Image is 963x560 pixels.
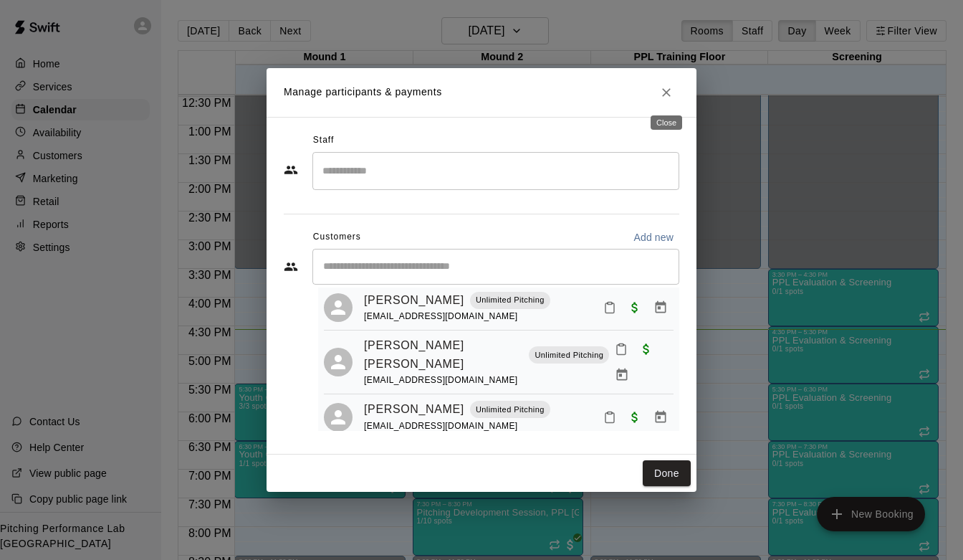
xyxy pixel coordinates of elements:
p: Unlimited Pitching [476,294,545,306]
p: Unlimited Pitching [535,349,603,361]
button: Mark attendance [598,405,622,430]
button: Mark attendance [598,295,622,320]
span: Paid with Credit [622,300,648,313]
p: Add new [633,230,674,245]
a: [PERSON_NAME] [364,400,464,419]
a: [PERSON_NAME] [364,291,464,310]
button: Done [643,460,691,487]
a: [PERSON_NAME] [PERSON_NAME] [364,336,523,373]
p: Manage participants & payments [284,85,442,100]
div: Close [651,115,682,130]
button: Close [653,80,679,105]
div: Eli Courtney [324,293,353,322]
button: Add new [628,226,679,249]
span: [EMAIL_ADDRESS][DOMAIN_NAME] [364,375,518,385]
span: Paid with Credit [633,342,659,354]
button: Manage bookings & payment [648,295,674,321]
svg: Customers [284,260,298,274]
span: Customers [313,226,361,249]
button: Mark attendance [609,337,633,361]
span: Staff [313,129,334,152]
div: Landon Pund [324,403,353,432]
span: [EMAIL_ADDRESS][DOMAIN_NAME] [364,421,518,431]
div: Jackson Bowen [324,348,353,376]
p: Unlimited Pitching [476,404,545,416]
div: Search staff [312,152,679,190]
button: Manage bookings & payment [648,404,674,430]
span: [EMAIL_ADDRESS][DOMAIN_NAME] [364,311,518,321]
svg: Staff [284,163,298,177]
button: Manage bookings & payment [609,362,635,388]
div: Start typing to search customers... [312,249,679,285]
span: Paid with Credit [622,410,648,422]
